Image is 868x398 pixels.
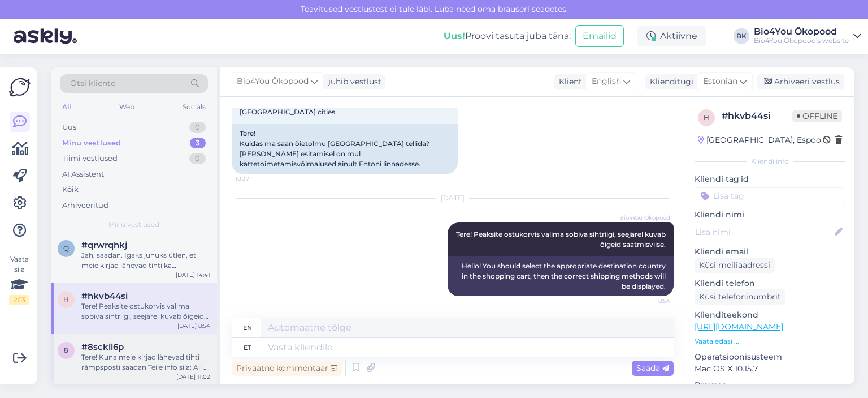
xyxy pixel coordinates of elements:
[62,153,118,164] div: Tiimi vestlused
[60,100,73,114] div: All
[695,187,845,204] input: Lisa tag
[448,256,674,296] div: Hello! You should select the appropriate destination country in the shopping cart, then the corre...
[695,379,845,391] p: Brauser
[444,31,465,41] b: Uus!
[176,373,210,381] div: [DATE] 11:02
[754,27,849,36] div: Bio4You Ökopood
[754,36,849,45] div: Bio4You Ökopood's website
[695,173,845,185] p: Kliendi tag'id
[554,76,582,88] div: Klient
[243,318,252,337] div: en
[695,277,845,289] p: Kliendi telefon
[695,289,785,305] div: Küsi telefoninumbrit
[108,220,159,230] span: Minu vestlused
[232,124,458,174] div: Tere! Kuidas ma saan õietolmu [GEOGRAPHIC_DATA] tellida? [PERSON_NAME] esitamisel on mul kättetoi...
[695,156,845,166] div: Kliendi info
[444,29,571,43] div: Proovi tasuta juba täna:
[695,246,845,258] p: Kliendi email
[628,297,670,305] span: 8:54
[190,138,206,149] div: 3
[792,110,842,122] span: Offline
[619,213,670,222] span: Bio4You Ökopood
[62,169,104,180] div: AI Assistent
[63,244,69,253] span: q
[232,361,342,376] div: Privaatne kommentaar
[189,122,206,133] div: 0
[62,122,76,133] div: Uus
[637,26,706,46] div: Aktiivne
[70,78,115,89] span: Otsi kliente
[734,28,749,44] div: BK
[698,134,821,146] div: [GEOGRAPHIC_DATA], Espoo
[180,100,208,114] div: Socials
[695,363,845,375] p: Mac OS X 10.15.7
[645,76,693,88] div: Klienditugi
[575,25,624,47] button: Emailid
[189,153,206,164] div: 0
[695,351,845,363] p: Operatsioonisüsteem
[636,363,669,373] span: Saada
[695,336,845,346] p: Vaata edasi ...
[63,295,69,303] span: h
[757,74,844,89] div: Arhiveeri vestlus
[695,226,832,238] input: Lisa nimi
[81,301,210,322] div: Tere! Peaksite ostukorvis valima sobiva sihtriigi, seejärel kuvab õigeid saatmisviise.
[81,352,210,373] div: Tere! Kuna meie kirjad lähevad tihti rämpsposti saadan Teile info siia: All of our decorative ben...
[117,100,137,114] div: Web
[695,309,845,321] p: Klienditeekond
[9,295,29,305] div: 2 / 3
[176,271,210,279] div: [DATE] 14:41
[592,75,621,88] span: English
[177,322,210,330] div: [DATE] 8:54
[324,76,381,88] div: juhib vestlust
[62,184,79,195] div: Kõik
[704,113,709,122] span: h
[244,338,251,357] div: et
[81,250,210,271] div: Jah, saadan. Igaks juhuks ütlen, et meie kirjad lähevad tihti ka rämpsposti kausta, et siis [PERS...
[703,75,737,88] span: Estonian
[722,109,792,123] div: # hkvb44si
[232,193,674,203] div: [DATE]
[9,254,29,305] div: Vaata siia
[237,75,309,88] span: Bio4You Ökopood
[81,342,124,352] span: #8sckll6p
[695,258,775,273] div: Küsi meiliaadressi
[754,27,861,45] a: Bio4You ÖkopoodBio4You Ökopood's website
[695,322,783,332] a: [URL][DOMAIN_NAME]
[64,346,68,354] span: 8
[81,291,128,301] span: #hkvb44si
[456,230,667,249] span: Tere! Peaksite ostukorvis valima sobiva sihtriigi, seejärel kuvab õigeid saatmisviise.
[62,138,121,149] div: Minu vestlused
[695,209,845,221] p: Kliendi nimi
[235,174,277,183] span: 10:37
[62,200,108,211] div: Arhiveeritud
[9,76,31,98] img: Askly Logo
[81,240,127,250] span: #qrwrqhkj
